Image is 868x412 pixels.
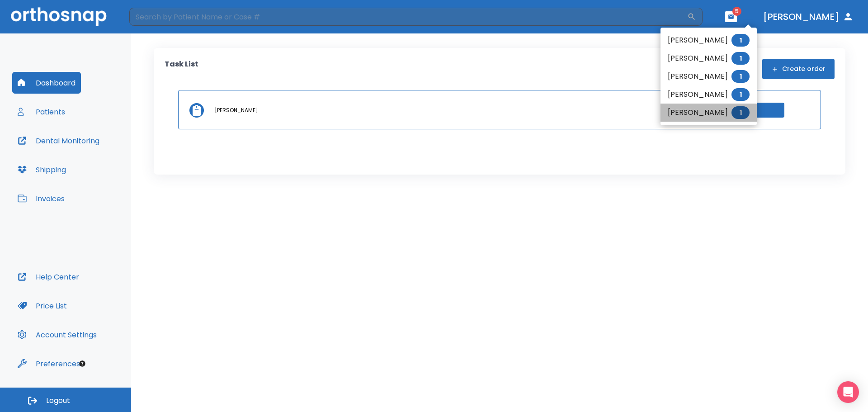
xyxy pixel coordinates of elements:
[660,85,757,104] li: [PERSON_NAME]
[660,104,757,122] li: [PERSON_NAME]
[731,70,750,83] span: 1
[660,31,757,49] li: [PERSON_NAME]
[660,67,757,85] li: [PERSON_NAME]
[660,49,757,67] li: [PERSON_NAME]
[731,88,750,101] span: 1
[731,34,750,47] span: 1
[837,381,859,403] div: Open Intercom Messenger
[731,52,750,65] span: 1
[731,106,750,119] span: 1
